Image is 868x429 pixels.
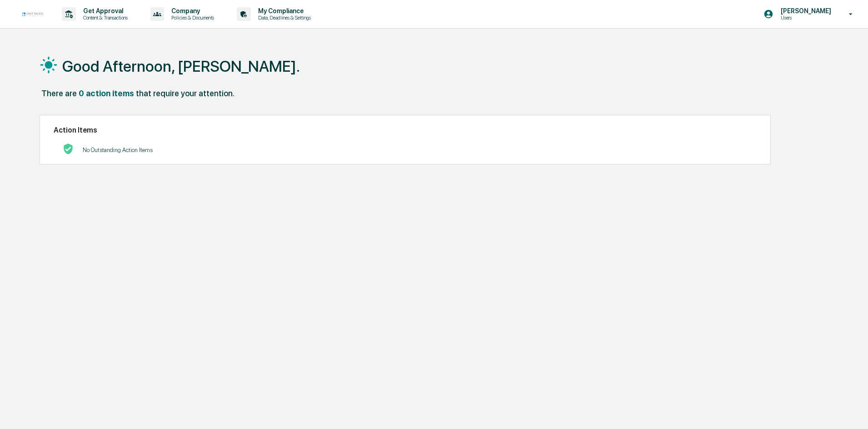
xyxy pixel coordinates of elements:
[76,15,132,21] p: Content & Transactions
[251,7,315,15] p: My Compliance
[251,15,315,21] p: Data, Deadlines & Settings
[22,12,44,16] img: logo
[76,7,132,15] p: Get Approval
[164,15,219,21] p: Policies & Documents
[54,126,757,134] h2: Action Items
[63,143,74,154] img: No Actions logo
[79,89,134,98] div: 0 action items
[62,57,300,75] h1: Good Afternoon, [PERSON_NAME].
[773,15,836,21] p: Users
[83,147,153,153] p: No Outstanding Action Items
[773,7,836,15] p: [PERSON_NAME]
[41,89,77,98] div: There are
[164,7,219,15] p: Company
[136,89,234,98] div: that require your attention.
